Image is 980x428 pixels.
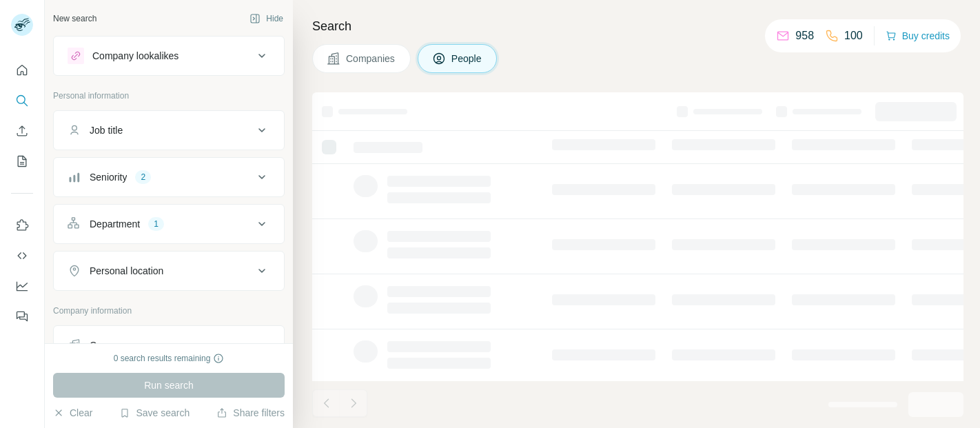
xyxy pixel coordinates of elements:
[11,274,33,298] button: Dashboard
[90,123,123,137] div: Job title
[216,406,285,420] button: Share filters
[90,170,127,184] div: Seniority
[844,28,863,44] p: 100
[11,304,33,329] button: Feedback
[148,218,164,230] div: 1
[886,26,950,45] button: Buy credits
[11,88,33,113] button: Search
[795,28,814,44] p: 958
[54,254,284,287] button: Personal location
[90,338,131,352] div: Company
[11,119,33,143] button: Enrich CSV
[54,329,284,362] button: Company
[53,305,285,317] p: Company information
[54,207,284,241] button: Department1
[53,406,92,420] button: Clear
[11,58,33,83] button: Quick start
[114,352,225,365] div: 0 search results remaining
[119,406,190,420] button: Save search
[240,8,293,29] button: Hide
[53,90,285,102] p: Personal information
[53,12,96,25] div: New search
[11,213,33,238] button: Use Surfe on LinkedIn
[54,161,284,194] button: Seniority2
[92,49,178,63] div: Company lookalikes
[90,217,140,231] div: Department
[451,52,483,65] span: People
[312,17,963,36] h4: Search
[54,39,284,72] button: Company lookalikes
[11,149,33,174] button: My lists
[135,171,151,183] div: 2
[54,114,284,147] button: Job title
[90,264,163,278] div: Personal location
[11,243,33,268] button: Use Surfe API
[346,52,396,65] span: Companies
